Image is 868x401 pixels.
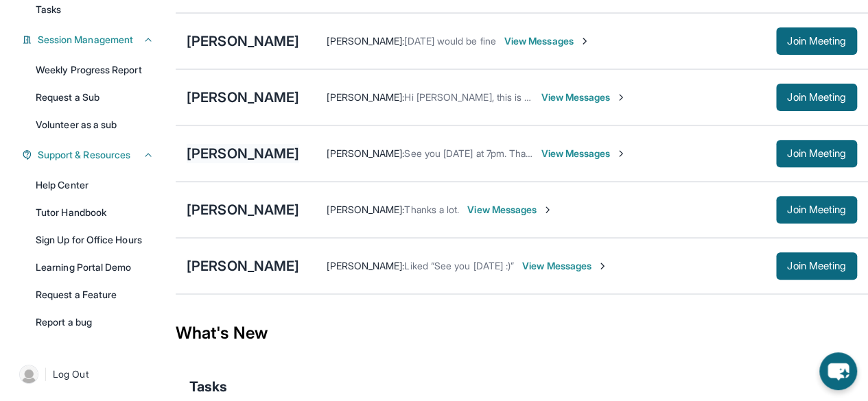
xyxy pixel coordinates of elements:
[404,260,514,271] span: Liked “See you [DATE] :)”
[327,147,404,159] span: [PERSON_NAME] :
[327,35,404,47] span: [PERSON_NAME] :
[787,262,846,270] span: Join Meeting
[27,173,162,197] a: Help Center
[776,196,857,223] button: Join Meeting
[36,3,61,16] span: Tasks
[327,91,404,103] span: [PERSON_NAME] :
[504,34,590,48] span: View Messages
[522,259,608,273] span: View Messages
[787,93,846,101] span: Join Meeting
[187,144,299,163] div: [PERSON_NAME]
[19,365,38,384] img: user-img
[787,149,846,158] span: Join Meeting
[787,37,846,45] span: Join Meeting
[187,32,299,51] div: [PERSON_NAME]
[27,58,162,82] a: Weekly Progress Report
[53,367,89,381] span: Log Out
[176,303,868,363] div: What's New
[404,204,459,215] span: Thanks a lot.
[187,200,299,219] div: [PERSON_NAME]
[189,377,227,396] span: Tasks
[187,256,299,276] div: [PERSON_NAME]
[776,252,857,280] button: Join Meeting
[615,92,626,103] img: Chevron-Right
[38,33,133,47] span: Session Management
[38,148,130,162] span: Support & Resources
[27,228,162,252] a: Sign Up for Office Hours
[27,85,162,110] a: Request a Sub
[27,255,162,280] a: Learning Portal Demo
[615,148,626,159] img: Chevron-Right
[27,200,162,225] a: Tutor Handbook
[776,140,857,167] button: Join Meeting
[327,204,404,215] span: [PERSON_NAME] :
[579,36,590,47] img: Chevron-Right
[187,88,299,107] div: [PERSON_NAME]
[787,206,846,214] span: Join Meeting
[776,84,857,111] button: Join Meeting
[27,112,162,137] a: Volunteer as a sub
[32,148,154,162] button: Support & Resources
[14,359,162,389] a: |Log Out
[27,310,162,335] a: Report a bug
[27,282,162,307] a: Request a Feature
[541,147,626,160] span: View Messages
[541,90,626,104] span: View Messages
[404,35,495,47] span: [DATE] would be fine
[32,33,154,47] button: Session Management
[819,352,857,390] button: chat-button
[467,203,553,217] span: View Messages
[597,260,608,271] img: Chevron-Right
[542,204,553,215] img: Chevron-Right
[404,147,554,159] span: See you [DATE] at 7pm. Thank you
[776,27,857,55] button: Join Meeting
[44,366,47,382] span: |
[327,260,404,271] span: [PERSON_NAME] :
